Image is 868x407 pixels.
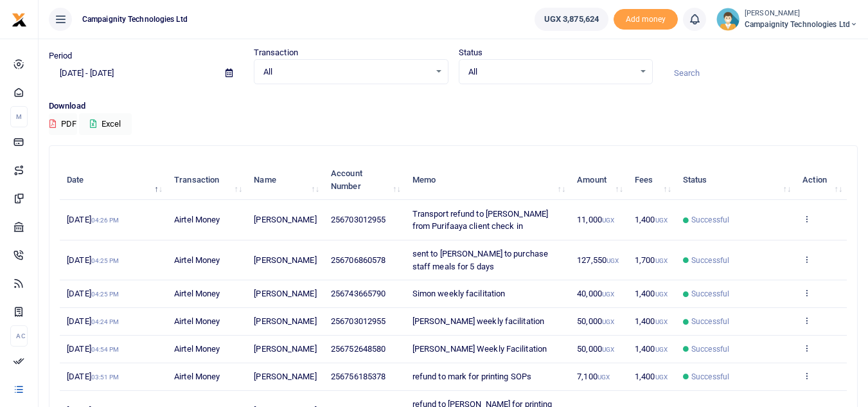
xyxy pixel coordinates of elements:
[167,160,247,200] th: Transaction: activate to sort column ascending
[174,344,220,354] span: Airtel Money
[254,289,316,298] span: [PERSON_NAME]
[12,12,27,28] img: logo-small
[635,215,668,224] span: 1,400
[331,255,385,265] span: 256706860578
[49,100,858,113] p: Download
[412,289,506,298] span: Simon weekly facilitation
[459,46,483,59] label: Status
[254,46,298,59] label: Transaction
[247,160,324,200] th: Name: activate to sort column ascending
[602,346,614,353] small: UGX
[716,8,858,31] a: profile-user [PERSON_NAME] Campaignity Technologies Ltd
[10,325,28,347] li: Ac
[412,372,531,381] span: refund to mark for printing SOPs
[263,66,430,78] span: All
[716,8,740,31] img: profile-user
[655,318,668,325] small: UGX
[67,289,119,298] span: [DATE]
[254,255,316,265] span: [PERSON_NAME]
[331,344,385,354] span: 256752648580
[254,316,316,326] span: [PERSON_NAME]
[412,249,548,271] span: sent to [PERSON_NAME] to purchase staff meals for 5 days
[91,374,120,381] small: 03:51 PM
[67,372,119,381] span: [DATE]
[412,316,544,326] span: [PERSON_NAME] weekly facilitation
[331,316,385,326] span: 256703012955
[691,214,729,226] span: Successful
[691,255,729,266] span: Successful
[691,316,729,327] span: Successful
[254,372,316,381] span: [PERSON_NAME]
[663,62,858,84] input: Search
[91,291,120,298] small: 04:25 PM
[691,343,729,355] span: Successful
[655,257,668,264] small: UGX
[602,318,614,325] small: UGX
[691,371,729,383] span: Successful
[544,13,599,26] span: UGX 3,875,624
[577,215,614,224] span: 11,000
[614,14,678,23] a: Add money
[602,217,614,224] small: UGX
[49,113,77,135] button: PDF
[745,19,858,30] span: Campaignity Technologies Ltd
[174,255,220,265] span: Airtel Money
[254,344,316,354] span: [PERSON_NAME]
[324,160,405,200] th: Account Number: activate to sort column ascending
[412,209,548,231] span: Transport refund to [PERSON_NAME] from Purifaaya client check in
[577,316,614,326] span: 50,000
[535,8,608,31] a: UGX 3,875,624
[598,374,610,381] small: UGX
[635,255,668,265] span: 1,700
[331,372,385,381] span: 256756185378
[614,9,678,30] span: Add money
[67,316,119,326] span: [DATE]
[468,66,635,78] span: All
[91,217,120,224] small: 04:26 PM
[691,288,729,300] span: Successful
[412,344,547,354] span: [PERSON_NAME] Weekly Facilitation
[635,344,668,354] span: 1,400
[174,372,220,381] span: Airtel Money
[91,318,120,325] small: 04:24 PM
[635,372,668,381] span: 1,400
[91,346,120,353] small: 04:54 PM
[635,289,668,298] span: 1,400
[174,316,220,326] span: Airtel Money
[570,160,628,200] th: Amount: activate to sort column ascending
[614,9,678,30] li: Toup your wallet
[577,255,619,265] span: 127,550
[331,289,385,298] span: 256743665790
[577,344,614,354] span: 50,000
[602,291,614,298] small: UGX
[254,215,316,224] span: [PERSON_NAME]
[77,14,193,25] span: Campaignity Technologies Ltd
[655,346,668,353] small: UGX
[49,62,215,84] input: select period
[405,160,570,200] th: Memo: activate to sort column ascending
[67,215,119,224] span: [DATE]
[79,113,132,135] button: Excel
[67,255,119,265] span: [DATE]
[655,291,668,298] small: UGX
[577,372,610,381] span: 7,100
[655,217,668,224] small: UGX
[635,316,668,326] span: 1,400
[174,289,220,298] span: Airtel Money
[174,215,220,224] span: Airtel Money
[91,257,120,264] small: 04:25 PM
[577,289,614,298] span: 40,000
[331,215,385,224] span: 256703012955
[607,257,619,264] small: UGX
[49,50,73,62] label: Period
[745,8,858,19] small: [PERSON_NAME]
[676,160,795,200] th: Status: activate to sort column ascending
[628,160,676,200] th: Fees: activate to sort column ascending
[67,344,119,354] span: [DATE]
[10,106,28,127] li: M
[12,14,27,24] a: logo-small logo-large logo-large
[655,374,668,381] small: UGX
[795,160,847,200] th: Action: activate to sort column ascending
[529,8,614,31] li: Wallet ballance
[60,160,167,200] th: Date: activate to sort column descending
